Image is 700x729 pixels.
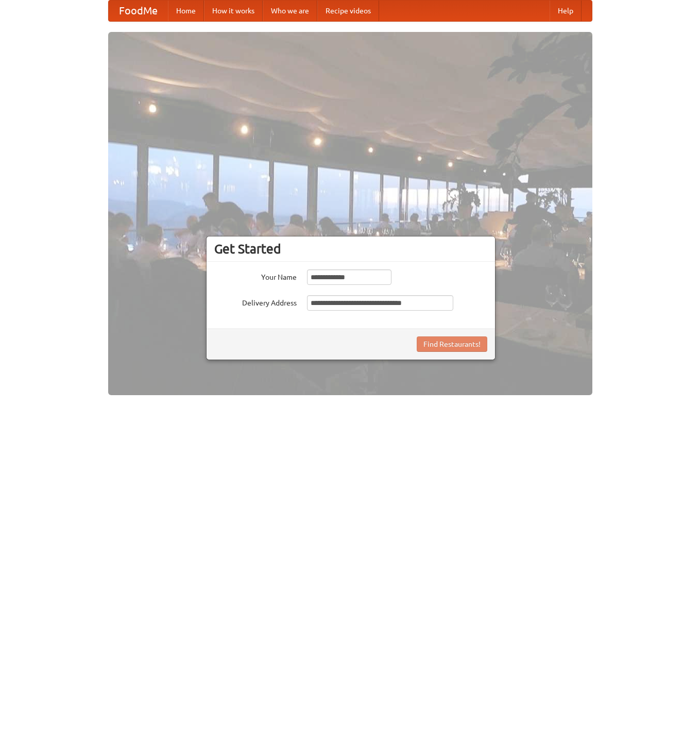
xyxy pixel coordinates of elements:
[109,1,168,21] a: FoodMe
[317,1,379,21] a: Recipe videos
[214,269,297,282] label: Your Name
[214,295,297,308] label: Delivery Address
[204,1,263,21] a: How it works
[168,1,204,21] a: Home
[550,1,582,21] a: Help
[214,241,487,257] h3: Get Started
[417,336,487,352] button: Find Restaurants!
[263,1,317,21] a: Who we are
